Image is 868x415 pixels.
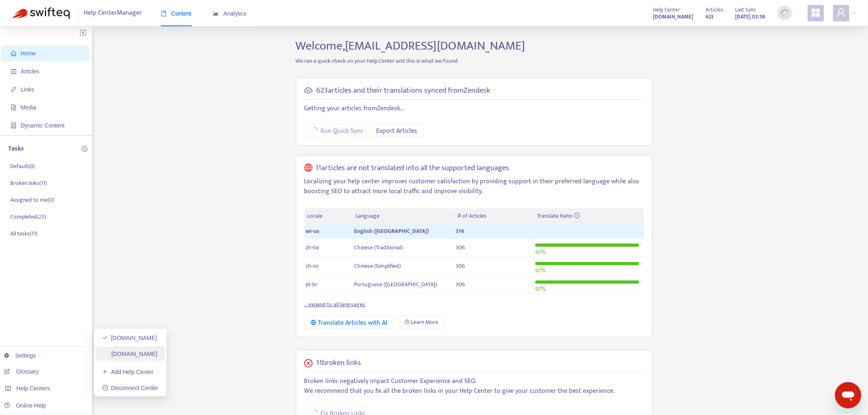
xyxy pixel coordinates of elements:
[354,243,403,252] span: Chinese (Traditional)
[10,196,54,204] p: Assigned to me ( 0 )
[811,8,821,18] span: appstore
[10,229,37,238] p: All tasks ( 11 )
[296,36,525,56] span: Welcome, [EMAIL_ADDRESS][DOMAIN_NAME]
[836,8,846,18] span: user
[161,10,192,17] span: Content
[456,243,465,252] span: 306
[306,226,320,236] span: en-us
[306,280,318,289] span: pt-br
[21,122,64,129] span: Dynamic Content
[21,50,36,57] span: Home
[398,316,445,329] a: Learn More
[354,226,429,236] span: English ([GEOGRAPHIC_DATA])
[354,261,401,271] span: Chinese (Simplified)
[535,284,546,294] span: 97 %
[161,11,167,16] span: book
[304,359,313,367] span: close-circle
[304,87,313,95] span: cloud-sync
[411,318,438,327] span: Learn More
[304,104,644,114] p: Getting your articles from Zendesk ...
[11,105,16,110] span: file-image
[304,376,644,396] p: Broken links negatively impact Customer Experience and SEO. We recommend that you fix all the bro...
[317,86,491,96] h5: 623 articles and their translations synced from Zendesk
[304,164,313,173] span: global
[321,126,363,136] span: Run Quick Sync
[456,280,465,289] span: 306
[706,12,714,21] strong: 623
[11,123,16,128] span: container
[4,352,36,359] a: Settings
[537,212,640,221] div: Translate Ratio
[377,126,418,136] span: Export Articles
[653,12,694,21] strong: [DOMAIN_NAME]
[21,86,34,93] span: Links
[102,369,153,375] a: Add Help Center
[11,68,16,74] span: account-book
[535,266,546,275] span: 97 %
[780,8,790,18] img: sync_loading.0b5143dde30e3a21642e.gif
[304,300,365,309] a: ... expand to all languages
[455,208,534,224] th: # of Articles
[84,5,142,21] span: Help Center Manager
[290,57,659,65] p: We ran a quick check on your Help Center and this is what we found
[12,7,70,19] img: Swifteq
[21,104,36,111] span: Media
[10,212,46,221] p: Completed ( 23 )
[535,247,546,257] span: 97 %
[352,208,454,224] th: Language
[736,12,765,21] strong: [DATE] 03:58
[304,208,353,224] th: Locale
[8,144,24,154] p: Tasks
[102,335,157,341] a: [DOMAIN_NAME]
[736,5,756,14] span: Last Sync
[304,124,366,137] button: Run Quick Sync
[10,179,47,187] p: Broken links ( 11 )
[102,385,158,391] a: Disconnect Center
[82,146,87,152] span: plus-circle
[456,261,465,271] span: 306
[706,5,723,14] span: Articles
[311,318,388,328] div: Translate Articles with AI
[306,261,319,271] span: zh-cn
[354,280,437,289] span: Portuguese ([GEOGRAPHIC_DATA])
[304,316,394,329] button: Translate Articles with AI
[213,10,247,17] span: Analytics
[315,164,509,173] h5: 11 articles are not translated into all the supported languages
[653,12,694,21] a: [DOMAIN_NAME]
[11,87,16,92] span: link
[835,382,861,408] iframe: Button to launch messaging window
[21,68,39,75] span: Articles
[456,226,465,236] span: 316
[16,385,50,392] span: Help Centers
[213,11,219,16] span: area-chart
[10,162,35,171] p: Default ( 0 )
[304,177,644,196] p: Localizing your help center improves customer satisfaction by providing support in their preferre...
[311,127,318,134] span: loading
[102,351,158,357] a: [DOMAIN_NAME]
[4,402,46,409] a: Online Help
[306,243,320,252] span: zh-tw
[11,50,16,56] span: home
[370,124,424,137] button: Export Articles
[4,368,39,375] a: Glossary
[317,358,361,368] h5: 11 broken links
[653,5,681,14] span: Help Center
